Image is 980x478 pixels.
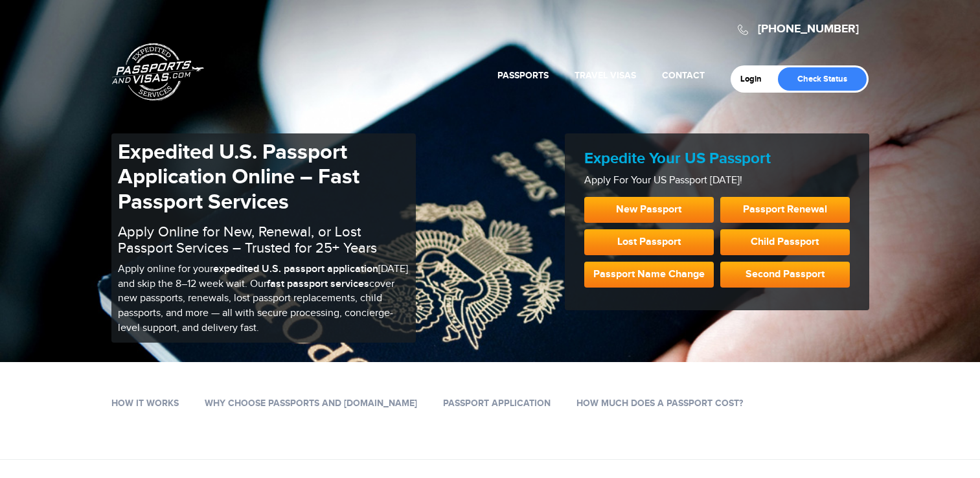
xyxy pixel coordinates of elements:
[584,229,714,255] a: Lost Passport
[758,22,859,36] a: [PHONE_NUMBER]
[720,229,850,255] a: Child Passport
[112,43,204,101] a: Passports & [DOMAIN_NAME]
[443,398,551,409] a: Passport Application
[118,140,409,214] h1: Expedited U.S. Passport Application Online – Fast Passport Services
[118,224,409,255] h2: Apply Online for New, Renewal, or Lost Passport Services – Trusted for 25+ Years
[720,262,850,288] a: Second Passport
[575,70,636,81] a: Travel Visas
[584,197,714,223] a: New Passport
[267,278,369,290] b: fast passport services
[118,262,409,336] p: Apply online for your [DATE] and skip the 8–12 week wait. Our cover new passports, renewals, lost...
[720,197,850,223] a: Passport Renewal
[497,70,549,81] a: Passports
[584,150,850,168] h2: Expedite Your US Passport
[213,263,378,275] b: expedited U.S. passport application
[778,67,867,91] a: Check Status
[576,398,743,409] a: How Much Does a Passport Cost?
[111,398,179,409] a: How it works
[205,398,417,409] a: Why Choose Passports and [DOMAIN_NAME]
[584,174,850,188] p: Apply For Your US Passport [DATE]!
[584,262,714,288] a: Passport Name Change
[662,70,705,81] a: Contact
[740,74,771,84] a: Login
